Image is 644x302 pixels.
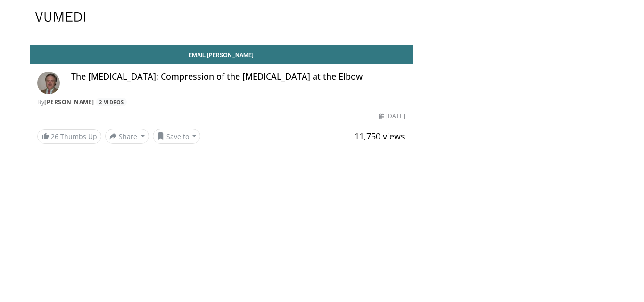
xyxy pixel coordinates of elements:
[71,72,405,82] h4: The [MEDICAL_DATA]: Compression of the [MEDICAL_DATA] at the Elbow
[105,129,149,144] button: Share
[153,129,201,144] button: Save to
[35,12,85,22] img: VuMedi Logo
[30,45,413,64] a: Email [PERSON_NAME]
[379,112,405,121] div: [DATE]
[51,132,58,141] span: 26
[37,129,101,144] a: 26 Thumbs Up
[37,98,405,106] div: By
[44,98,94,106] a: [PERSON_NAME]
[37,72,60,94] img: Avatar
[355,131,405,142] span: 11,750 views
[96,98,127,106] a: 2 Videos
